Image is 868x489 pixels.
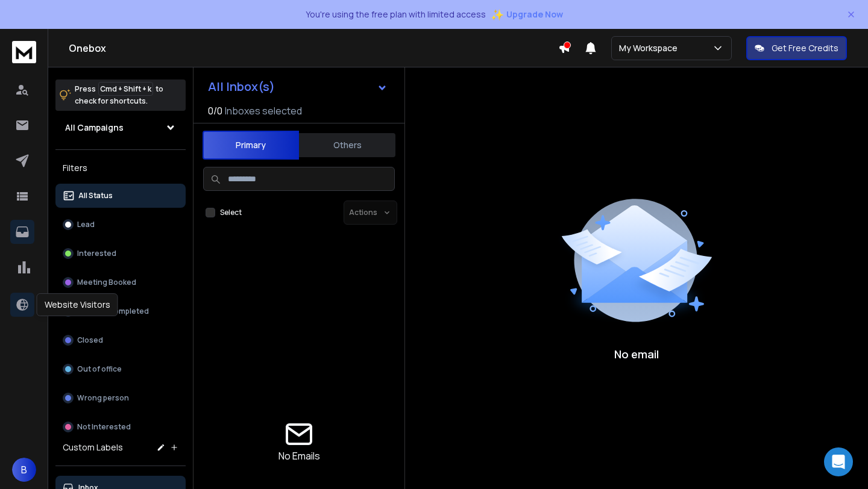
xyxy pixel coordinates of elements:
p: Meeting Booked [77,278,136,287]
button: Meeting Completed [55,299,186,323]
span: Upgrade Now [506,8,563,20]
span: Cmd + Shift + k [98,82,153,96]
button: All Campaigns [55,116,186,140]
p: Press to check for shortcuts. [75,83,163,107]
p: No email [614,346,659,363]
button: B [12,458,36,482]
label: Select [220,208,242,217]
h3: Custom Labels [63,441,123,453]
img: logo [12,41,36,63]
p: Wrong person [77,393,129,403]
p: Not Interested [77,422,131,432]
p: Closed [77,335,103,345]
button: Closed [55,328,186,352]
div: Website Visitors [37,293,118,316]
button: Primary [203,131,299,160]
h3: Filters [55,160,186,176]
div: Open Intercom Messenger [824,447,853,476]
button: All Status [55,184,186,208]
p: Out of office [77,364,122,374]
p: Lead [77,220,95,229]
p: All Status [78,191,113,201]
button: Get Free Credits [746,36,847,60]
button: Not Interested [55,415,186,439]
button: Meeting Booked [55,270,186,294]
button: Interested [55,241,186,266]
p: Interested [77,249,116,258]
h1: All Inbox(s) [208,81,275,93]
button: Out of office [55,357,186,381]
button: All Inbox(s) [198,75,397,99]
p: You're using the free plan with limited access [306,8,486,20]
button: Wrong person [55,386,186,410]
h1: Onebox [69,41,558,55]
h3: Inboxes selected [225,104,302,118]
button: ✨Upgrade Now [491,2,563,26]
span: ✨ [491,6,504,23]
h1: All Campaigns [65,122,124,134]
button: Lead [55,213,186,237]
button: Others [299,132,395,158]
p: Get Free Credits [772,42,838,54]
p: No Emails [278,449,320,463]
span: 0 / 0 [208,104,222,118]
p: My Workspace [619,42,682,54]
